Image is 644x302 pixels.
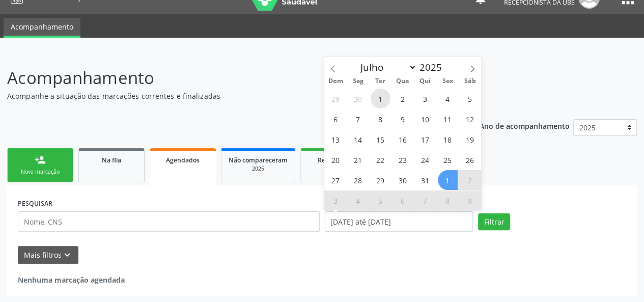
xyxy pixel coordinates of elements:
span: Julho 10, 2025 [415,109,435,129]
a: Acompanhamento [4,18,80,38]
span: Julho 17, 2025 [415,129,435,149]
span: Agosto 9, 2025 [460,190,480,210]
span: Julho 1, 2025 [371,89,390,108]
span: Julho 12, 2025 [460,109,480,129]
input: Selecione um intervalo [325,211,473,232]
span: Julho 6, 2025 [326,109,346,129]
span: Julho 11, 2025 [438,109,458,129]
span: Julho 21, 2025 [348,150,368,170]
span: Julho 25, 2025 [438,150,458,170]
span: Julho 27, 2025 [326,170,346,190]
span: Julho 28, 2025 [348,170,368,190]
span: Agendados [166,156,200,164]
p: Ano de acompanhamento [480,119,570,132]
span: Julho 7, 2025 [348,109,368,129]
span: Julho 2, 2025 [393,89,413,108]
span: Julho 14, 2025 [348,129,368,149]
span: Agosto 5, 2025 [371,190,390,210]
span: Junho 29, 2025 [326,89,346,108]
span: Julho 30, 2025 [393,170,413,190]
span: Julho 8, 2025 [371,109,390,129]
span: Julho 23, 2025 [393,150,413,170]
span: Julho 18, 2025 [438,129,458,149]
span: Julho 9, 2025 [393,109,413,129]
span: Seg [347,78,369,85]
span: Agosto 3, 2025 [326,190,346,210]
span: Julho 29, 2025 [371,170,390,190]
label: PESQUISAR [18,196,52,211]
div: 2025 [308,165,359,173]
span: Agosto 6, 2025 [393,190,413,210]
span: Agosto 1, 2025 [438,170,458,190]
span: Junho 30, 2025 [348,89,368,108]
span: Julho 16, 2025 [393,129,413,149]
input: Year [416,61,450,74]
span: Sex [436,78,459,85]
select: Month [356,60,417,74]
p: Acompanhamento [7,65,448,91]
span: Julho 3, 2025 [415,89,435,108]
span: Não compareceram [229,156,288,164]
div: Nova marcação [15,168,66,176]
i: keyboard_arrow_down [62,250,73,261]
span: Resolvidos [318,156,349,164]
span: Agosto 7, 2025 [415,190,435,210]
span: Julho 31, 2025 [415,170,435,190]
span: Dom [324,78,347,85]
span: Julho 13, 2025 [326,129,346,149]
span: Agosto 4, 2025 [348,190,368,210]
span: Julho 15, 2025 [371,129,390,149]
span: Julho 24, 2025 [415,150,435,170]
span: Julho 5, 2025 [460,89,480,108]
button: Filtrar [478,213,510,231]
span: Julho 22, 2025 [371,150,390,170]
span: Julho 20, 2025 [326,150,346,170]
strong: Nenhuma marcação agendada [18,275,125,285]
span: Qua [391,78,414,85]
span: Sáb [459,78,481,85]
span: Agosto 8, 2025 [438,190,458,210]
span: Julho 26, 2025 [460,150,480,170]
span: Julho 4, 2025 [438,89,458,108]
span: Ter [369,78,391,85]
button: Mais filtroskeyboard_arrow_down [18,246,78,264]
div: 2025 [229,165,288,173]
span: Na fila [102,156,121,164]
span: Agosto 2, 2025 [460,170,480,190]
div: person_add [35,154,46,166]
p: Acompanhe a situação das marcações correntes e finalizadas [7,91,448,101]
span: Qui [414,78,436,85]
input: Nome, CNS [18,211,320,232]
span: Julho 19, 2025 [460,129,480,149]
